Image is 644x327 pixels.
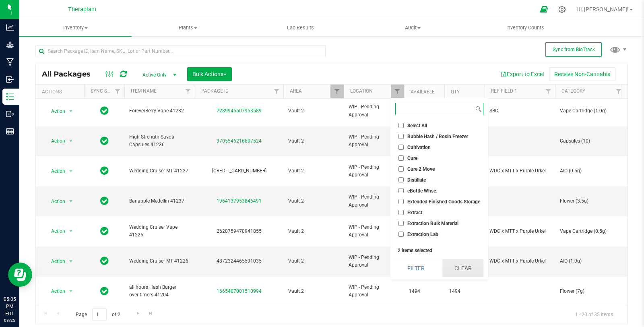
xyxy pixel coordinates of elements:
input: Search [396,103,474,115]
input: Bubble Hash / Rosin Freezer [398,134,404,139]
span: WDC x MTT x Purple Urkel [489,167,550,175]
span: 1494 [449,288,480,295]
button: Export to Excel [495,67,549,81]
a: Qty [451,89,460,95]
span: In Sync [100,135,109,147]
input: Search Package ID, Item Name, SKU, Lot or Part Number... [35,45,326,57]
a: Filter [270,85,283,98]
a: 1964137953846491 [217,198,262,204]
span: Action [44,226,66,237]
span: Wedding Cruiser MT 41226 [129,257,190,265]
span: Open Ecommerce Menu [535,2,553,17]
span: Extract [407,210,422,215]
span: select [66,226,76,237]
a: Package ID [201,88,229,94]
span: Vape Cartridge (1.0g) [560,107,621,115]
span: Action [44,106,66,117]
a: Inventory Counts [469,19,581,36]
span: Hi, [PERSON_NAME]! [576,6,629,12]
span: WIP - Pending Approval [349,254,399,269]
inline-svg: Outbound [6,110,14,118]
span: 1 - 20 of 35 items [569,308,619,321]
span: AIO (0.5g) [560,167,621,175]
span: WDC x MTT x Purple Urkel [489,257,550,265]
span: select [66,256,76,267]
a: Go to the last page [145,308,157,319]
input: eBottle Whse. [398,188,404,193]
span: select [66,166,76,177]
span: Wedding Cruiser MT 41227 [129,167,190,175]
a: Area [290,88,302,94]
a: Inventory [19,19,132,36]
input: Extract [398,210,404,215]
span: WIP - Pending Approval [349,133,399,149]
a: Filter [542,85,555,98]
span: Vault 2 [288,288,339,295]
input: Cultivation [398,145,404,150]
a: Ref Field 1 [491,88,517,94]
span: Cultivation [407,145,431,150]
span: Vault 2 [288,197,339,205]
span: WIP - Pending Approval [349,284,399,299]
span: select [66,106,76,117]
span: All Packages [42,70,99,79]
span: In Sync [100,195,109,207]
span: Action [44,196,66,207]
a: Filter [111,85,124,98]
a: Item Name [131,88,157,94]
span: Cure [407,156,417,161]
span: Bulk Actions [192,71,227,77]
span: Plants [132,24,244,31]
span: Extraction Lab [407,232,438,237]
span: Action [44,166,66,177]
inline-svg: Manufacturing [6,58,14,66]
div: 4872324465591035 [194,257,285,265]
span: Capsules (10) [560,137,621,145]
span: In Sync [100,286,109,297]
inline-svg: Grow [6,41,14,49]
a: Available [411,89,435,95]
inline-svg: Reports [6,127,14,135]
a: Location [350,88,373,94]
a: 3705546216607524 [217,138,262,144]
span: WIP - Pending Approval [349,224,399,239]
span: Vault 2 [288,257,339,265]
input: 1 [92,308,107,321]
span: Inventory [19,24,132,31]
span: Distillate [407,178,426,182]
span: Vault 2 [288,167,339,175]
a: Sync Status [91,88,122,94]
span: Flower (3.5g) [560,197,621,205]
span: Extended Finished Goods Storage [407,199,480,204]
a: Go to the next page [132,308,144,319]
div: 2 items selected [398,248,481,253]
button: Bulk Actions [187,67,232,81]
a: Filter [612,85,625,98]
a: Filter [391,85,404,98]
input: Select All [398,123,404,128]
span: In Sync [100,255,109,267]
a: Audit [357,19,469,36]
span: In Sync [100,165,109,176]
div: Actions [42,89,81,95]
inline-svg: Inventory [6,93,14,101]
span: Action [44,135,66,147]
span: Vault 2 [288,107,339,115]
input: Extended Finished Goods Storage [398,199,404,204]
input: Extraction Bulk Material [398,221,404,226]
span: Cure 2 Move [407,167,435,172]
span: select [66,286,76,297]
span: Theraplant [68,6,97,13]
div: Manage settings [557,6,567,13]
span: Vault 2 [288,228,339,235]
a: Category [561,88,585,94]
button: Clear [442,259,484,277]
span: Banapple Medellin 41237 [129,197,190,205]
span: Select All [407,123,427,128]
span: Wedding Cruiser Vape 41225 [129,224,190,239]
span: 1494 [409,288,440,295]
span: select [66,196,76,207]
span: all:hours Hash Burger over:timers 41204 [129,284,190,299]
span: Vault 2 [288,137,339,145]
span: High Strength Savoti Capsules 41236 [129,133,190,149]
